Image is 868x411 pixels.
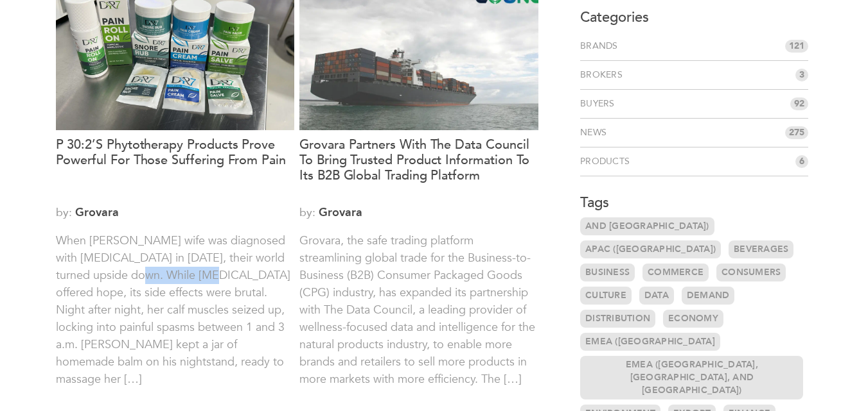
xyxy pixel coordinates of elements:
[785,40,808,53] span: 121
[56,137,295,198] a: P 30:2’s Phytotherapy Products Prove Powerful for Those Suffering From Pain
[580,8,808,27] h3: Categories
[580,356,803,399] a: EMEA ([GEOGRAPHIC_DATA], [GEOGRAPHIC_DATA], and [GEOGRAPHIC_DATA])
[580,69,628,81] a: Brokers
[729,240,793,258] a: Beverages
[580,126,612,139] a: News
[299,137,538,198] a: Grovara Partners With The Data Council To Bring Trusted Product Information To Its B2B Global Tra...
[580,155,635,168] a: Products
[580,40,623,53] a: Brands
[639,287,674,305] a: Data
[580,310,655,328] a: Distribution
[56,232,295,405] p: When [PERSON_NAME] wife was diagnosed with [MEDICAL_DATA] in [DATE], their world turned upside do...
[642,264,709,281] a: Commerce
[580,240,721,258] a: APAC ([GEOGRAPHIC_DATA])
[580,97,620,110] a: Buyers
[319,205,362,221] a: Grovara
[580,287,632,305] a: Culture
[580,217,714,235] a: and [GEOGRAPHIC_DATA])
[795,69,808,81] span: 3
[790,97,808,110] span: 92
[75,205,119,221] a: Grovara
[716,264,786,281] a: Consumers
[580,264,635,281] a: Business
[580,333,720,351] a: EMEA ([GEOGRAPHIC_DATA]
[580,193,808,212] h3: Tags
[682,287,735,305] a: Demand
[299,232,538,405] p: Grovara, the safe trading platform streamlining global trade for the Business-to-Business (B2B) C...
[785,126,808,139] span: 275
[795,155,808,168] span: 6
[299,205,538,222] span: by:
[56,205,295,222] span: by:
[663,310,723,328] a: Economy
